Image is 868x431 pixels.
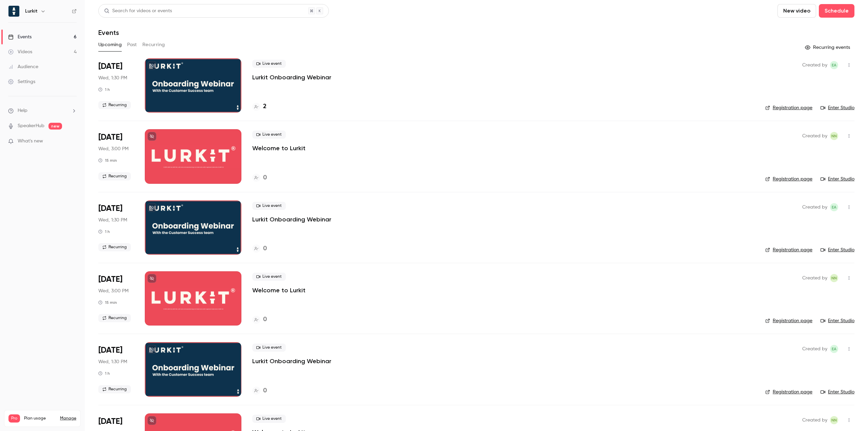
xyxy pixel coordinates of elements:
span: Live event [252,344,286,352]
span: Recurring [98,101,131,109]
span: Etienne Amarilla [830,61,838,69]
span: Etienne Amarilla [830,203,838,211]
span: [DATE] [98,61,122,72]
a: Registration page [765,176,812,182]
div: 1 h [98,229,110,234]
div: Aug 13 Wed, 1:30 PM (Europe/Stockholm) [98,58,134,113]
h4: 0 [263,173,267,182]
span: Created by [802,61,827,69]
a: Enter Studio [821,317,854,324]
span: Live event [252,202,286,210]
a: Lurkit Onboarding Webinar [252,215,331,223]
span: Recurring [98,385,131,393]
div: Settings [8,78,35,85]
span: Plan usage [24,416,56,421]
span: NN [831,416,837,424]
a: 0 [252,244,267,253]
a: Enter Studio [821,247,854,253]
span: [DATE] [98,132,122,143]
a: Welcome to Lurkit [252,144,305,152]
span: Live event [252,60,286,68]
span: [DATE] [98,416,122,427]
span: Recurring [98,314,131,322]
span: NN [831,132,837,140]
span: Wed, 1:30 PM [98,217,127,223]
div: 1 h [98,87,110,92]
span: [DATE] [98,274,122,285]
span: Etienne Amarilla [830,345,838,353]
div: 15 min [98,158,117,163]
span: Wed, 1:30 PM [98,75,127,81]
span: What's new [18,138,43,145]
span: EA [832,61,836,69]
a: Enter Studio [821,176,854,182]
div: Aug 20 Wed, 1:30 PM (Europe/Stockholm) [98,200,134,255]
img: Lurkit [8,6,19,17]
a: 0 [252,315,267,324]
span: Natalia Nobrega [830,274,838,282]
h4: 0 [263,386,267,395]
a: Registration page [765,317,812,324]
div: 1 h [98,371,110,376]
iframe: Noticeable Trigger [68,138,77,144]
span: Live event [252,273,286,281]
a: 2 [252,102,267,111]
h4: 0 [263,244,267,253]
div: Audience [8,63,38,70]
button: Upcoming [98,39,122,50]
div: Aug 13 Wed, 3:00 PM (Europe/Stockholm) [98,129,134,183]
h4: 2 [263,102,267,111]
h4: 0 [263,315,267,324]
a: Enter Studio [821,389,854,395]
span: Pro [8,414,20,423]
a: 0 [252,173,267,182]
button: Schedule [819,4,854,18]
a: Welcome to Lurkit [252,286,305,294]
h6: Lurkit [25,8,38,15]
span: Created by [802,203,827,211]
span: Created by [802,416,827,424]
a: SpeakerHub [18,122,44,130]
div: Aug 20 Wed, 3:00 PM (Europe/Stockholm) [98,271,134,326]
a: Registration page [765,389,812,395]
button: Past [127,39,137,50]
a: 0 [252,386,267,395]
a: Registration page [765,247,812,253]
span: Recurring [98,172,131,180]
span: [DATE] [98,345,122,356]
span: Natalia Nobrega [830,132,838,140]
a: Lurkit Onboarding Webinar [252,73,331,81]
button: Recurring events [802,42,854,53]
span: Created by [802,274,827,282]
div: Search for videos or events [104,7,172,15]
span: Natalia Nobrega [830,416,838,424]
button: New video [777,4,816,18]
a: Lurkit Onboarding Webinar [252,357,331,365]
a: Manage [60,416,76,421]
span: Help [18,107,27,114]
button: Recurring [142,39,165,50]
span: Created by [802,345,827,353]
span: new [48,123,62,130]
div: Events [8,34,32,40]
a: Enter Studio [821,104,854,111]
div: Videos [8,48,32,55]
span: EA [832,203,836,211]
span: Live event [252,415,286,423]
span: [DATE] [98,203,122,214]
span: Created by [802,132,827,140]
div: Aug 27 Wed, 1:30 PM (Europe/Stockholm) [98,342,134,396]
span: Wed, 3:00 PM [98,145,129,152]
a: Registration page [765,104,812,111]
h1: Events [98,28,119,37]
span: EA [832,345,836,353]
span: Live event [252,131,286,139]
span: NN [831,274,837,282]
li: help-dropdown-opener [8,107,77,114]
span: Recurring [98,243,131,251]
